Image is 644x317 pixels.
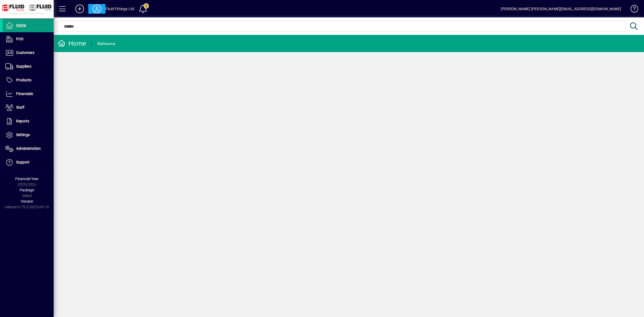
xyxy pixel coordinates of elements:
span: Administration [16,146,41,151]
span: Customers [16,50,34,55]
a: Staff [3,101,54,114]
a: Knowledge Base [627,1,637,19]
span: Financials [16,92,33,96]
a: Financials [3,87,54,101]
a: Administration [3,142,54,155]
a: Products [3,74,54,87]
button: Add [71,4,88,14]
button: Profile [88,4,105,14]
span: Home [16,23,26,27]
a: Support [3,156,54,169]
span: Products [16,78,31,82]
div: [PERSON_NAME] [PERSON_NAME][EMAIL_ADDRESS][DOMAIN_NAME] [501,5,621,13]
a: Suppliers [3,60,54,73]
span: Settings [16,133,30,137]
div: Home [58,39,86,48]
span: Reports [16,119,29,123]
a: POS [3,32,54,46]
span: Version [21,199,33,203]
a: Reports [3,115,54,128]
span: Financial Year [15,177,39,181]
span: POS [16,37,23,41]
a: Customers [3,46,54,60]
span: Staff [16,105,24,110]
span: Suppliers [16,64,31,68]
div: Fluid Fittings Ltd [105,5,134,13]
span: Support [16,160,30,164]
span: Package [20,188,34,192]
a: Settings [3,128,54,142]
